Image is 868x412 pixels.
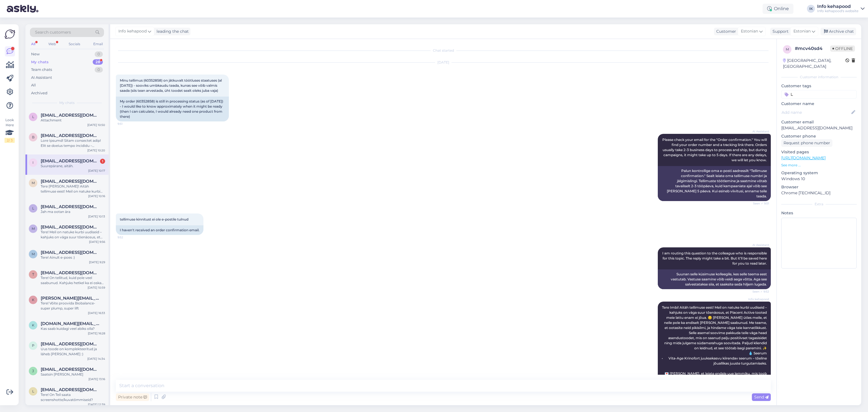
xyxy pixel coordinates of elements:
[41,209,105,214] div: Jah ma ootan ära
[100,159,105,164] div: 1
[95,67,103,73] div: 0
[32,206,34,210] span: l
[41,367,99,372] span: jana701107@gmail.com
[88,402,105,407] div: [DATE] 12:39
[31,82,36,88] div: All
[754,394,769,400] span: Send
[781,133,857,139] p: Customer phone
[88,311,105,315] div: [DATE] 16:33
[817,9,858,13] div: Info kehapood's website
[781,119,857,125] p: Customer email
[781,184,857,190] p: Browser
[89,260,105,264] div: [DATE] 9:29
[88,377,105,381] div: [DATE] 13:16
[781,176,857,182] p: Windows 10
[116,225,203,235] div: I haven't received an order confirmation email.
[32,323,34,327] span: K
[781,155,826,160] a: [URL][DOMAIN_NAME]
[748,129,769,134] span: AI Assistant
[88,214,105,219] div: [DATE] 10:13
[658,166,771,201] div: Palun kontrollige oma e-posti aadressilt "Tellimuse confirmation." Sealt leiate oma tellimuse num...
[781,83,857,89] p: Customer tags
[781,210,857,216] p: Notes
[748,289,769,294] span: Seen ✓ 9:52
[817,4,865,13] a: Info kehapoodInfo kehapood's website
[41,321,99,326] span: Kaja.hr@mail.ee
[35,29,71,35] span: Search customers
[41,301,105,311] div: Tere! Võite proovida Biobalance- super plump, super lift
[662,305,768,401] span: Tere Imbi! Aitäh tellimuse eest! Meil on natuke kurbi uudiseid – kahjuks on väga suur tõenäosus, ...
[830,45,855,52] span: Offline
[116,393,149,401] div: Private note
[5,117,15,143] div: Look Here
[41,113,99,118] span: ljudmila.ilves@gmail.com
[770,29,789,34] div: Support
[88,194,105,198] div: [DATE] 10:16
[41,179,99,184] span: marina.sat@mail.ee
[781,90,857,99] input: Add a tag
[658,269,771,289] div: Suunan selle küsimuse kolleegile, kes selle teema eest vastutab. Vastuse saamine võib veidi aega ...
[30,40,36,48] div: All
[795,45,830,52] div: # mcv40sd4
[748,297,769,301] span: Info kehapood
[32,298,34,302] span: K
[41,138,105,148] div: Lore Ipsumd! Sitam consectet adip! Elit se doeius tempo incididu – utlabor et dolo magn aliquaeni...
[120,78,223,93] span: Minu tellimus (60352858) on jätkuvalt töötluses staatuses (al [DATE]) - sooviks umbkaudu teada, k...
[32,252,35,256] span: m
[41,392,105,402] div: Tere! On Teil saata screenshotte/kuvatõmmiseid?
[116,48,771,53] div: Chat started
[31,51,40,57] div: New
[47,40,57,48] div: Web
[748,201,769,206] span: Seen ✓ 9:51
[116,60,771,65] div: [DATE]
[781,163,857,168] p: See more ...
[783,58,845,69] div: [GEOGRAPHIC_DATA], [GEOGRAPHIC_DATA]
[41,326,105,331] div: Kas saab kuidagi veel abiks olla?
[87,357,105,361] div: [DATE] 14:34
[31,90,47,96] div: Archived
[41,230,105,240] div: Tere! Meil on natuke kurbi uudiseid – kahjuks on väga suur tõenäosus, et Placent Active tooted me...
[68,40,81,48] div: Socials
[793,28,811,34] span: Estonian
[41,250,99,255] span: marislep6@gmail.com
[781,125,857,131] p: [EMAIL_ADDRESS][DOMAIN_NAME]
[41,341,99,346] span: pamelasaarniit@gmail.com
[782,109,850,115] input: Add name
[41,204,99,209] span: lairikikkas8@gmail.com
[763,4,793,14] div: Online
[41,372,105,377] div: Saatsin [PERSON_NAME]
[41,270,99,275] span: Triiinu18@gmail.com
[41,387,99,392] span: lea66saarela@gmail.com
[781,190,857,196] p: Chrome [TECHNICAL_ID]
[781,139,832,147] div: Request phone number
[41,158,99,164] span: imbiuus@hotmail.com
[41,184,105,194] div: Tere [PERSON_NAME]! Aitäh tellimuse eest! Meil on natuke kurbi uudiseid – kahjuks on väga suur tõ...
[31,75,52,80] div: AI Assistant
[748,243,769,247] span: AI Assistant
[89,240,105,244] div: [DATE] 9:56
[741,28,758,34] span: Estonian
[41,164,105,169] div: Suurepärane, aitäh.
[120,217,188,221] span: tellimuse kinnitust ei ole e-postile tulnud
[32,272,34,276] span: T
[662,138,768,162] span: Please check your email for the "Order confirmation." You will find your order number and a track...
[93,59,103,65] div: 28
[781,149,857,155] p: Visited pages
[781,101,857,107] p: Customer name
[5,138,15,143] div: 2 / 3
[32,226,35,231] span: m
[781,202,857,207] div: Extra
[88,331,105,335] div: [DATE] 16:28
[807,5,815,13] div: IK
[95,51,103,57] div: 0
[154,29,189,34] div: leading the chat
[41,224,99,230] span: mialauk11@gmail.com
[41,346,105,357] div: Uus toode on komplekteeritud ja läheb [PERSON_NAME] :)
[821,28,856,35] div: Archive chat
[88,285,105,290] div: [DATE] 10:59
[118,122,139,126] span: 9:51
[31,67,52,73] div: Team chats
[5,29,15,40] img: Askly Logo
[118,28,147,34] span: Info kehapood
[41,133,99,138] span: birgit.pilve@gmail.com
